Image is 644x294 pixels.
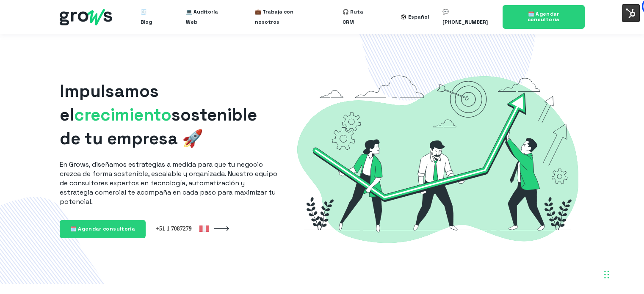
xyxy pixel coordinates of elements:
span: crecimiento [74,104,171,126]
h1: Impulsamos el sostenible de tu empresa 🚀 [60,80,277,151]
a: 🎧 Ruta CRM [343,3,374,30]
img: Interruptor del menú de herramientas de HubSpot [622,4,640,22]
a: 💻 Auditoría Web [186,3,228,30]
a: 🗓️ Agendar consultoría [60,220,146,238]
p: En Grows, diseñamos estrategias a medida para que tu negocio crezca de forma sostenible, escalabl... [60,160,277,206]
div: Widget de chat [492,186,644,294]
span: 🗓️ Agendar consultoría [70,225,135,232]
img: Grows-Growth-Marketing-Hacking-Hubspot [291,61,585,257]
div: Arrastrar [604,262,609,287]
img: Grows Perú [156,225,209,232]
iframe: Chat Widget [492,186,644,294]
a: 🧾 Blog [141,3,158,30]
a: 💼 Trabaja con nosotros [255,3,315,30]
span: 🗓️ Agendar consultoría [528,11,560,23]
a: 💬 [PHONE_NUMBER] [442,3,492,30]
div: Español [408,12,429,22]
a: 🗓️ Agendar consultoría [503,5,585,29]
img: grows - hubspot [60,9,112,25]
